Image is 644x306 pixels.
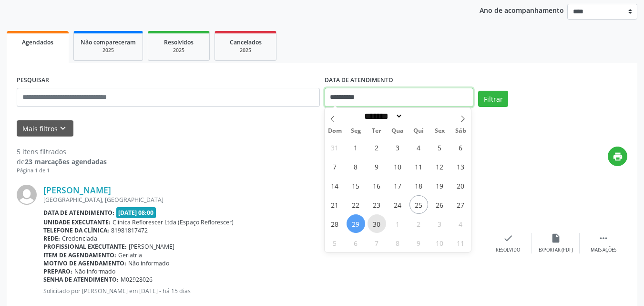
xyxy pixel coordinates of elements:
b: Motivo de agendamento: [43,259,126,267]
b: Unidade executante: [43,218,111,226]
span: Setembro 8, 2025 [347,157,365,176]
span: Não informado [74,267,115,275]
span: Outubro 5, 2025 [326,233,344,252]
b: Profissional executante: [43,243,127,251]
label: DATA DE ATENDIMENTO [325,73,393,88]
span: Setembro 15, 2025 [347,176,365,195]
span: Clínica Reflorescer Ltda (Espaço Reflorescer) [112,218,234,226]
b: Item de agendamento: [43,251,116,259]
img: img [17,185,37,205]
b: Senha de atendimento: [43,275,119,284]
div: 2025 [222,47,269,54]
span: Setembro 21, 2025 [326,195,344,214]
button: print [608,147,627,166]
span: Setembro 16, 2025 [368,176,386,195]
span: [PERSON_NAME] [129,243,174,251]
span: Setembro 13, 2025 [451,157,470,176]
span: Agendados [22,38,53,46]
span: M02928026 [121,275,153,284]
input: Year [403,111,434,121]
i: insert_drive_file [551,233,561,243]
span: Setembro 18, 2025 [409,176,428,195]
span: Outubro 9, 2025 [409,233,428,252]
span: Setembro 10, 2025 [388,157,407,176]
button: Mais filtroskeyboard_arrow_down [17,120,73,137]
div: 2025 [155,47,203,54]
b: Data de atendimento: [43,209,114,217]
div: Exportar (PDF) [539,247,573,253]
div: Resolvido [496,247,520,253]
a: [PERSON_NAME] [43,185,111,195]
span: Setembro 20, 2025 [451,176,470,195]
span: Setembro 22, 2025 [347,195,365,214]
span: [DATE] 08:00 [116,207,156,218]
span: Outubro 4, 2025 [451,214,470,233]
div: 5 itens filtrados [17,147,107,157]
b: Preparo: [43,267,72,275]
div: Página 1 de 1 [17,167,107,175]
span: Setembro 3, 2025 [388,138,407,157]
span: Setembro 14, 2025 [326,176,344,195]
span: Setembro 19, 2025 [430,176,449,195]
i: check [503,233,513,243]
i:  [598,233,609,243]
span: Setembro 9, 2025 [368,157,386,176]
span: Não informado [128,259,169,267]
div: de [17,157,107,167]
strong: 23 marcações agendadas [25,157,107,166]
span: Setembro 24, 2025 [388,195,407,214]
span: Ter [366,128,387,134]
b: Rede: [43,234,60,243]
span: Setembro 11, 2025 [409,157,428,176]
span: Setembro 28, 2025 [326,214,344,233]
span: Credenciada [62,234,97,243]
span: Sáb [450,128,471,134]
span: Setembro 29, 2025 [347,214,365,233]
div: Mais ações [591,247,616,253]
button: Filtrar [478,91,508,107]
span: Setembro 4, 2025 [409,138,428,157]
span: Setembro 5, 2025 [430,138,449,157]
span: Setembro 27, 2025 [451,195,470,214]
select: Month [361,111,403,121]
i: print [613,151,623,162]
p: Solicitado por [PERSON_NAME] em [DATE] - há 15 dias [43,287,484,295]
b: Telefone da clínica: [43,226,109,234]
span: 81981817472 [111,226,148,234]
span: Sex [429,128,450,134]
span: Dom [325,128,346,134]
span: Setembro 26, 2025 [430,195,449,214]
span: Cancelados [230,38,262,46]
span: Setembro 7, 2025 [326,157,344,176]
div: [GEOGRAPHIC_DATA], [GEOGRAPHIC_DATA] [43,196,484,204]
span: Setembro 30, 2025 [368,214,386,233]
span: Outubro 3, 2025 [430,214,449,233]
span: Outubro 1, 2025 [388,214,407,233]
span: Qua [387,128,408,134]
span: Setembro 17, 2025 [388,176,407,195]
label: PESQUISAR [17,73,49,88]
span: Setembro 2, 2025 [368,138,386,157]
span: Setembro 23, 2025 [368,195,386,214]
span: Outubro 6, 2025 [347,233,365,252]
p: Ano de acompanhamento [480,4,564,16]
span: Outubro 2, 2025 [409,214,428,233]
span: Outubro 10, 2025 [430,233,449,252]
span: Seg [345,128,366,134]
span: Setembro 1, 2025 [347,138,365,157]
span: Setembro 6, 2025 [451,138,470,157]
span: Qui [408,128,429,134]
span: Setembro 25, 2025 [409,195,428,214]
span: Setembro 12, 2025 [430,157,449,176]
span: Outubro 11, 2025 [451,233,470,252]
span: Outubro 7, 2025 [368,233,386,252]
div: 2025 [81,47,136,54]
span: Não compareceram [81,38,136,46]
span: Agosto 31, 2025 [326,138,344,157]
span: Resolvidos [164,38,194,46]
span: Outubro 8, 2025 [388,233,407,252]
i: keyboard_arrow_down [58,123,68,134]
span: Geriatria [118,251,142,259]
